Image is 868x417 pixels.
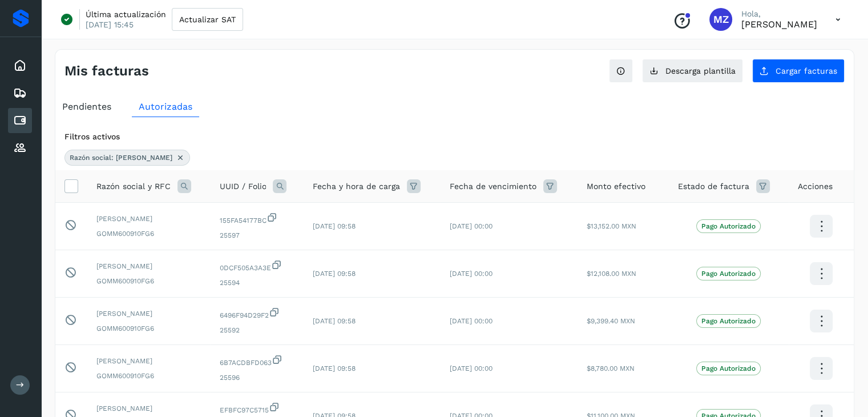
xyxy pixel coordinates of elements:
span: GOMM600910FG6 [96,323,201,334]
span: Descarga plantilla [665,67,736,75]
span: Cargar facturas [776,67,837,75]
span: Actualizar SAT [179,15,236,23]
p: Pago Autorizado [701,270,756,278]
span: [PERSON_NAME] [96,214,201,224]
p: [DATE] 15:45 [86,19,134,30]
span: 155FA54177BC [219,212,294,226]
h4: Mis facturas [64,63,149,79]
span: GOMM600910FG6 [96,276,201,286]
span: [DATE] 00:00 [450,270,492,278]
p: Hola, [741,9,817,19]
p: Pago Autorizado [701,364,756,372]
div: Cuentas por pagar [8,108,32,133]
span: UUID / Folio [219,181,266,193]
span: $9,399.40 MXN [587,317,635,325]
span: [DATE] 09:58 [313,364,356,372]
p: Última actualización [86,9,166,19]
span: GOMM600910FG6 [96,228,201,239]
span: 6B7ACDBFD063 [219,354,294,368]
span: 6496F94D29F2 [219,307,294,320]
span: Fecha de vencimiento [450,181,536,193]
span: [DATE] 09:58 [313,222,356,230]
span: $13,152.00 MXN [587,222,636,230]
span: Estado de factura [678,181,749,193]
span: [DATE] 09:58 [313,317,356,325]
span: 25594 [219,278,294,288]
span: $12,108.00 MXN [587,270,636,278]
span: EFBFC97C5715 [219,402,294,415]
span: 25592 [219,325,294,335]
span: Acciones [798,181,833,193]
span: [PERSON_NAME] [96,308,201,319]
span: 25596 [219,372,294,383]
p: Mariana Zavala Uribe [741,19,817,30]
div: Razón social: maria [64,150,190,166]
button: Descarga plantilla [642,59,743,83]
span: [PERSON_NAME] [96,261,201,271]
span: [DATE] 09:58 [313,270,356,278]
span: Autorizadas [139,101,192,112]
span: [DATE] 00:00 [450,222,492,230]
span: Razón social: [PERSON_NAME] [70,153,172,163]
p: Pago Autorizado [701,222,756,230]
span: Razón social y RFC [96,181,171,193]
span: 0DCF505A3A3E [219,259,294,273]
button: Cargar facturas [752,59,845,83]
span: [DATE] 00:00 [450,364,492,372]
div: Embarques [8,81,32,106]
span: [PERSON_NAME] [96,403,201,414]
span: [PERSON_NAME] [96,356,201,366]
span: Monto efectivo [587,181,645,193]
div: Inicio [8,53,32,78]
span: [DATE] 00:00 [450,317,492,325]
span: Pendientes [62,101,111,112]
div: Proveedores [8,135,32,161]
span: GOMM600910FG6 [96,371,201,381]
span: 25597 [219,230,294,240]
p: Pago Autorizado [701,317,756,325]
button: Actualizar SAT [172,8,243,31]
span: $8,780.00 MXN [587,364,635,372]
div: Filtros activos [64,131,845,143]
span: Fecha y hora de carga [313,181,400,193]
